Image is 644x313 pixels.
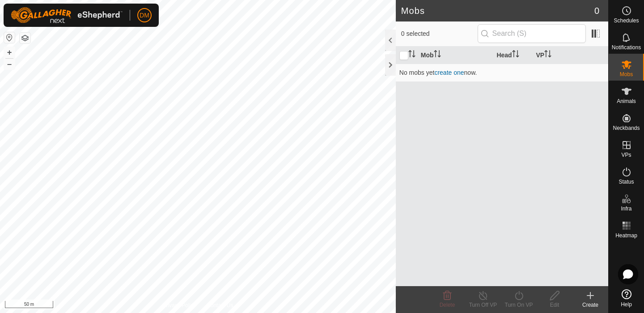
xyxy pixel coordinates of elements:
button: – [4,59,15,69]
span: Notifications [612,45,641,50]
span: Neckbands [613,125,640,131]
span: VPs [621,152,631,158]
span: Heatmap [615,233,637,238]
p-sorticon: Activate to sort [544,51,551,59]
p-sorticon: Activate to sort [512,51,519,59]
input: Search (S) [478,24,586,43]
img: Gallagher Logo [11,7,123,23]
a: Contact Us [207,301,233,309]
button: Reset Map [4,32,15,43]
a: create one [434,69,464,76]
a: Help [609,286,644,311]
span: Status [619,179,634,184]
span: 0 [594,4,599,17]
th: Mob [417,47,493,64]
div: Turn Off VP [465,301,501,309]
span: Delete [440,302,455,308]
p-sorticon: Activate to sort [434,51,441,59]
th: Head [493,47,532,64]
button: Map Layers [20,33,30,43]
span: Animals [617,99,636,104]
td: No mobs yet now. [396,64,608,81]
span: 0 selected [401,29,478,39]
p-sorticon: Activate to sort [408,51,415,59]
span: Help [621,302,632,307]
span: DM [140,11,149,20]
span: Infra [621,206,631,211]
th: VP [532,47,608,64]
button: + [4,47,15,58]
span: Schedules [614,18,639,23]
div: Turn On VP [501,301,537,309]
div: Edit [537,301,572,309]
div: Create [572,301,608,309]
a: Privacy Policy [162,301,196,309]
span: Mobs [620,72,633,77]
h2: Mobs [401,5,594,16]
